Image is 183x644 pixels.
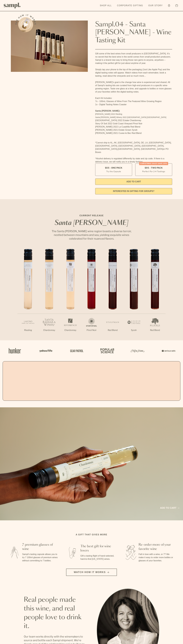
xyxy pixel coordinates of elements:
p: Red Blend [144,329,166,332]
h3: 7 premium glasses of wine [22,543,58,551]
li: 1 / 7 [17,249,39,340]
p: Gift a tasting flight of hand-selected, hard-to-find [US_STATE] wines. [80,554,116,561]
p: Syrah [123,329,144,332]
em: Santa [PERSON_NAME] [55,220,128,226]
div: Christmas SALE! Save 20% [139,162,168,165]
a: Shop All [99,3,113,8]
p: Chardonnay [60,329,81,332]
a: interested in gifting for groups? [95,188,172,194]
p: Pinot Noir [81,329,102,332]
li: 2 / 7 [39,249,60,340]
img: Artboard_6_04f9a106-072f-468a-bdd7-f11783b05722_x450.png [38,345,53,356]
button: See how it works [18,17,33,32]
button: Add to Cart [95,178,172,185]
li: 4 / 7 [81,249,102,340]
a: Corporate Gifting [116,3,144,8]
img: Artboard_3_0b291449-6e8c-4d07-b2c2-3f3601a19cd1_x450.png [130,345,145,356]
span: $55 - One Pack [105,166,122,169]
p: Chardonnay [39,329,60,332]
img: Artboard_5_7fdae55a-36fd-43f7-8bfd-f74a06a2878e_x450.png [68,345,84,356]
span: , [117,148,118,150]
li: [PERSON_NAME] 2022 La Cuadrilla Red Blend [95,125,172,128]
span: [GEOGRAPHIC_DATA], [GEOGRAPHIC_DATA] [118,148,163,150]
img: Artboard_4_28b4d326-c26e-48f9-9c80-911f17d6414e_x450.png [99,345,115,356]
a: Our Story [147,3,164,8]
p: Red Blend [102,329,123,332]
img: Artboard_7_5b34974b-f019-449e-91fb-745f8d0877ee_x450.png [160,345,176,356]
span: Santa [PERSON_NAME] Winery 2022 [GEOGRAPHIC_DATA] [GEOGRAPHIC_DATA] [95,116,166,118]
p: Sampl's tasting capsule allows you to try 7 100ml glasses of premium wines without committing to ... [22,553,58,562]
a: Add to cart [160,506,179,510]
h3: Re-order more of your favorite wine [139,543,175,551]
img: Sampl.04 - Santa Barbara - Wine Tasting Kit [11,21,88,72]
span: $95 - Two Pack [145,166,163,169]
li: [GEOGRAPHIC_DATA] 2022 Estate Chardonnay [95,119,172,122]
button: Watch how it works [66,569,117,576]
img: Sampl logo [4,3,21,8]
span: [PERSON_NAME] 2022 Riesling [95,113,122,115]
li: 6 / 7 [123,249,144,340]
img: Artboard_1_c8cd28af-0030-4af1-819c-248e302c7f06_x450.png [7,345,23,356]
small: Perfect For 2-4 Tastings [142,170,165,173]
p: The Santa [PERSON_NAME] wine region boasts a diverse terroir, nestled between mountains and sea, ... [49,229,134,241]
strong: Santa [PERSON_NAME]: [95,110,120,112]
p: Fall in love with a wine, or 7? We make it easy to order more bottles or glasses of your favorites. [139,553,175,562]
h2: Real people made this wine, and real people love to drink it. [24,596,86,630]
li: Story Of Soil 2022 Gold Coast Vineyard Pinot Noir [95,122,172,125]
li: 5 / 7 [102,249,123,340]
small: Try the Capsule [106,170,121,173]
li: [PERSON_NAME] 2021 Cuvee le Bec Red Blend [95,132,172,135]
li: [PERSON_NAME] 2021 Estate Grown Syrah [95,128,172,132]
div: Gift some of the best wines from small producers in [GEOGRAPHIC_DATA]. It’s no secret that the be... [95,52,172,163]
h2: A gift that gives more [76,533,107,536]
p: Riesling [17,329,39,332]
h1: Sampl.04 - Santa [PERSON_NAME] - Wine Tasting Kit [95,21,172,44]
p: CURRENT RELEASE [49,214,134,217]
li: 3 / 7 [60,249,81,340]
li: 7 / 7 [144,249,166,340]
h3: The best gift for wine lovers [80,544,116,553]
